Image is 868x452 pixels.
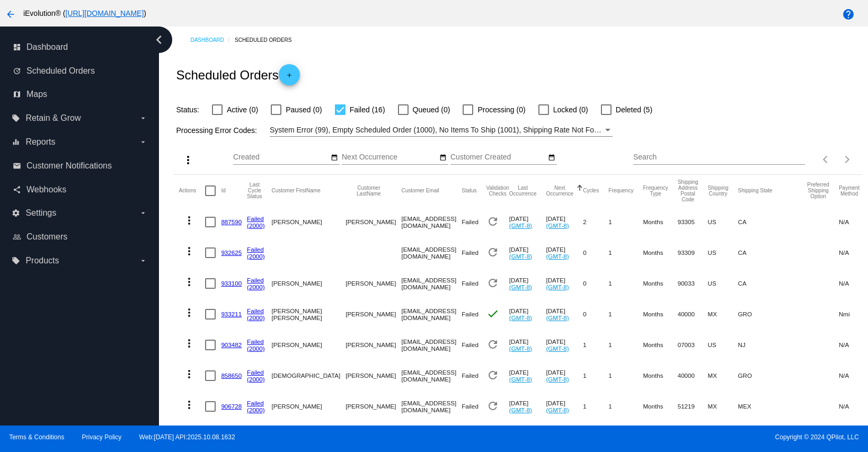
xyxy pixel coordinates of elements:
mat-cell: Months [643,268,677,299]
span: Failed [462,280,479,287]
mat-cell: MEX [738,391,808,422]
button: Change sorting for Status [462,188,476,194]
mat-cell: [EMAIL_ADDRESS][DOMAIN_NAME] [402,360,462,391]
mat-cell: Months [643,237,677,268]
mat-cell: Months [643,207,677,237]
mat-cell: [DATE] [546,268,583,299]
span: Settings [25,208,56,218]
mat-icon: refresh [486,215,499,228]
span: Failed [462,403,479,410]
input: Next Occurrence [342,153,437,162]
a: (2000) [247,253,265,260]
mat-cell: [PERSON_NAME] [346,207,401,237]
mat-cell: 90033 [678,268,708,299]
mat-cell: [PERSON_NAME] [PERSON_NAME] [271,299,346,330]
a: (GMT-8) [509,283,532,290]
mat-cell: 0 [583,268,608,299]
mat-cell: GRO [738,299,808,330]
button: Change sorting for CustomerEmail [402,188,439,194]
a: (GMT-8) [509,345,532,352]
span: Copyright © 2024 QPilot, LLC [443,433,859,441]
mat-icon: more_vert [182,154,194,166]
mat-icon: date_range [331,154,338,162]
mat-cell: 1 [608,207,643,237]
span: Products [25,256,59,265]
button: Change sorting for CustomerLastName [346,185,392,197]
mat-cell: US [708,207,738,237]
mat-icon: refresh [486,277,499,289]
mat-cell: 1 [608,237,643,268]
a: 903482 [221,341,242,348]
a: (GMT-8) [509,222,532,229]
a: dashboard Dashboard [13,39,147,56]
mat-icon: refresh [486,369,499,382]
span: Paused (0) [286,103,322,116]
a: Failed [247,307,264,314]
mat-icon: more_vert [183,245,196,258]
span: Failed [462,311,479,317]
button: Change sorting for ShippingPostcode [678,179,698,202]
button: Change sorting for CustomerFirstName [271,188,320,194]
mat-cell: CA [738,268,808,299]
a: (GMT-8) [546,376,569,383]
i: arrow_drop_down [139,138,147,146]
mat-cell: [PERSON_NAME] [346,360,401,391]
mat-cell: [DATE] [509,330,546,360]
span: Failed [462,341,479,348]
i: email [13,162,21,170]
a: update Scheduled Orders [13,63,147,79]
mat-icon: help [842,8,855,21]
button: Next page [837,149,858,170]
button: Change sorting for PaymentMethod.Type [839,185,860,197]
h2: Scheduled Orders [176,64,299,85]
mat-icon: check [486,307,499,320]
i: equalizer [12,138,20,146]
mat-icon: refresh [486,246,499,259]
mat-cell: [DATE] [546,207,583,237]
mat-cell: [EMAIL_ADDRESS][DOMAIN_NAME] [402,391,462,422]
mat-cell: 1 [608,299,643,330]
a: (GMT-8) [546,283,569,290]
mat-cell: 40000 [678,299,708,330]
a: [URL][DOMAIN_NAME] [65,9,144,17]
mat-cell: 1 [608,391,643,422]
a: Dashboard [190,32,235,48]
button: Change sorting for NextOccurrenceUtc [546,185,573,197]
span: iEvolution® ( ) [23,9,146,17]
mat-cell: 0 [583,237,608,268]
span: Failed [462,372,479,379]
mat-cell: GRO [738,360,808,391]
a: (2000) [247,376,265,383]
mat-cell: 1 [608,330,643,360]
i: dashboard [13,43,21,51]
mat-cell: 1 [608,268,643,299]
mat-cell: US [708,268,738,299]
a: (2000) [247,222,265,229]
a: (2000) [247,314,265,321]
a: (GMT-8) [509,314,532,321]
a: (GMT-8) [546,253,569,260]
a: Failed [247,400,264,406]
mat-cell: [EMAIL_ADDRESS][DOMAIN_NAME] [402,207,462,237]
mat-icon: refresh [486,338,499,351]
mat-cell: 1 [583,391,608,422]
mat-icon: more_vert [183,337,196,350]
mat-cell: CA [738,237,808,268]
mat-cell: [DATE] [509,391,546,422]
mat-icon: add [283,72,296,84]
mat-cell: Months [643,391,677,422]
mat-cell: [DATE] [546,360,583,391]
mat-cell: [PERSON_NAME] [346,268,401,299]
mat-icon: refresh [486,400,499,412]
a: share Webhooks [13,181,147,198]
a: Privacy Policy [82,433,122,441]
i: local_offer [12,114,20,122]
mat-select: Filter by Processing Error Codes [270,123,613,137]
mat-cell: 93305 [678,207,708,237]
mat-cell: [PERSON_NAME] [346,330,401,360]
i: share [13,185,21,194]
mat-icon: more_vert [183,306,196,319]
i: chevron_left [150,31,167,48]
button: Change sorting for Frequency [608,188,633,194]
mat-cell: [DATE] [509,237,546,268]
